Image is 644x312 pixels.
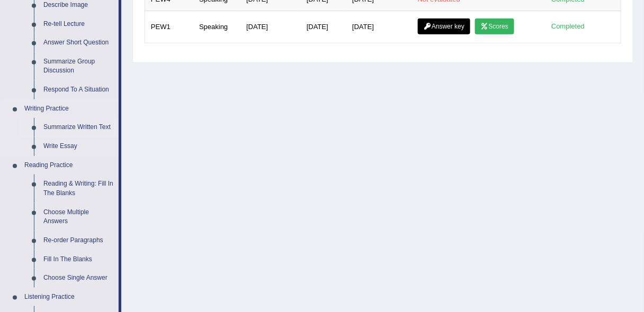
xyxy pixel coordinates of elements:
a: Reading Practice [20,156,119,175]
a: Summarize Group Discussion [39,52,119,80]
a: Summarize Written Text [39,118,119,137]
a: Respond To A Situation [39,80,119,99]
div: Completed [548,21,589,32]
a: Re-tell Lecture [39,15,119,34]
a: Choose Single Answer [39,269,119,288]
a: Reading & Writing: Fill In The Blanks [39,175,119,203]
td: [DATE] [346,11,412,43]
a: Answer Short Question [39,33,119,52]
a: Listening Practice [20,288,119,307]
a: Writing Practice [20,99,119,118]
td: Speaking [193,11,240,43]
a: Choose Multiple Answers [39,203,119,231]
td: PEW1 [145,11,194,43]
a: Fill In The Blanks [39,250,119,269]
a: Re-order Paragraphs [39,231,119,250]
a: Answer key [418,19,470,34]
a: Scores [475,19,514,34]
td: [DATE] [301,11,346,43]
td: [DATE] [240,11,301,43]
a: Write Essay [39,137,119,156]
